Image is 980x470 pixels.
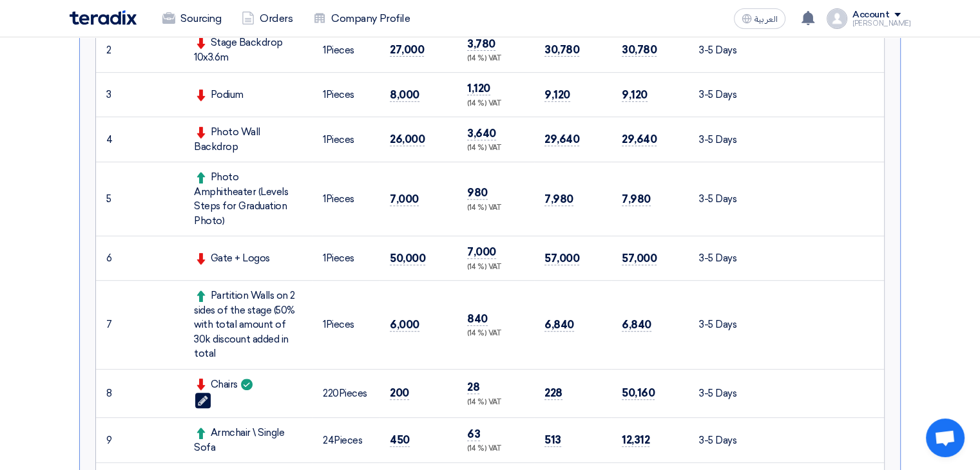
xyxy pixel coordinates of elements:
[467,127,496,140] span: 3,640
[323,44,326,56] span: 1
[323,134,326,146] span: 1
[96,369,117,418] td: 8
[467,143,524,154] div: (14 %) VAT
[544,193,573,206] span: 7,980
[390,318,419,332] span: 6,000
[852,10,889,21] div: Account
[467,328,524,339] div: (14 %) VAT
[303,5,420,33] a: Company Profile
[390,133,425,146] span: 26,000
[467,381,479,394] span: 28
[194,251,302,266] div: Gate + Logos
[96,162,117,236] td: 5
[467,444,524,455] div: (14 %) VAT
[544,433,561,447] span: 513
[689,236,756,281] td: 3-5 Days
[852,20,910,27] div: [PERSON_NAME]
[194,288,302,361] div: Partition Walls on 2 sides of the stage (50% with total amount of 30k discount added in total
[70,10,137,25] img: Teradix logo
[622,433,649,447] span: 12,312
[467,82,490,95] span: 1,120
[390,386,409,400] span: 200
[689,28,756,73] td: 3-5 Days
[323,388,339,399] span: 220
[323,193,326,205] span: 1
[689,418,756,463] td: 3-5 Days
[926,418,965,457] a: Open chat
[390,193,419,206] span: 7,000
[467,37,495,51] span: 3,780
[467,53,524,64] div: (14 %) VAT
[323,89,326,100] span: 1
[622,43,657,57] span: 30,780
[467,428,480,441] span: 63
[312,281,380,370] td: Pieces
[467,203,524,214] div: (14 %) VAT
[96,281,117,370] td: 7
[96,28,117,73] td: 2
[312,73,380,117] td: Pieces
[544,133,579,146] span: 29,640
[312,28,380,73] td: Pieces
[544,88,570,102] span: 9,120
[312,369,380,418] td: Pieces
[622,88,648,102] span: 9,120
[467,245,496,259] span: 7,000
[312,418,380,463] td: Pieces
[323,435,334,446] span: 24
[622,318,651,332] span: 6,840
[467,397,524,408] div: (14 %) VAT
[390,433,410,447] span: 450
[323,252,326,264] span: 1
[96,418,117,463] td: 9
[467,262,524,273] div: (14 %) VAT
[390,43,424,57] span: 27,000
[194,377,302,392] div: Chairs
[689,281,756,370] td: 3-5 Days
[622,133,657,146] span: 29,640
[827,8,847,29] img: profile_test.png
[96,236,117,281] td: 6
[734,8,785,29] button: العربية
[622,193,651,206] span: 7,980
[622,252,657,265] span: 57,000
[194,125,302,154] div: Photo Wall Backdrop
[754,15,778,24] span: العربية
[544,318,574,332] span: 6,840
[194,35,302,64] div: Stage Backdrop 10x3.6m
[544,386,562,400] span: 228
[622,386,655,400] span: 50,160
[312,236,380,281] td: Pieces
[390,88,419,102] span: 8,000
[467,312,488,326] span: 840
[467,186,488,200] span: 980
[152,5,231,33] a: Sourcing
[231,5,303,33] a: Orders
[96,73,117,117] td: 3
[544,252,579,265] span: 57,000
[312,117,380,162] td: Pieces
[689,369,756,418] td: 3-5 Days
[544,43,579,57] span: 30,780
[689,73,756,117] td: 3-5 Days
[194,88,302,102] div: Podium
[689,117,756,162] td: 3-5 Days
[96,117,117,162] td: 4
[194,426,302,455] div: Armchair \ Single Sofa
[390,252,425,265] span: 50,000
[323,319,326,330] span: 1
[689,162,756,236] td: 3-5 Days
[194,170,302,228] div: Photo Amphitheater (Levels Steps for Graduation Photo)
[312,162,380,236] td: Pieces
[467,99,524,109] div: (14 %) VAT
